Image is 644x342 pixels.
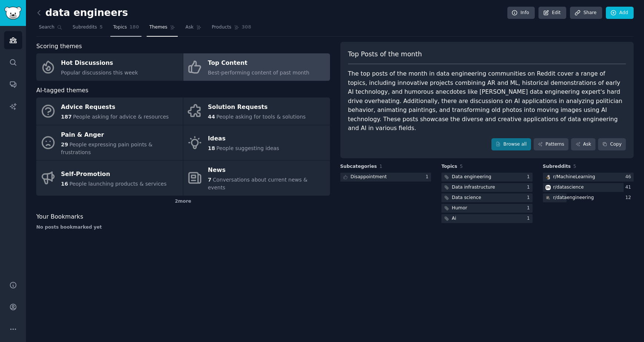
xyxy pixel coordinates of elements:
span: Best-performing content of past month [208,70,309,76]
span: 18 [208,145,215,151]
div: The top posts of the month in data engineering communities on Reddit cover a range of topics, inc... [348,69,626,133]
a: Advice Requests187People asking for advice & resources [36,97,183,125]
div: 41 [625,184,634,191]
span: Ask [186,24,194,31]
a: datasciencer/datascience41 [543,183,634,192]
a: Ideas18People suggesting ideas [183,125,330,160]
div: Solution Requests [208,102,306,113]
a: Humor1 [441,204,533,213]
a: Top ContentBest-performing content of past month [183,53,330,81]
span: 308 [242,24,251,31]
span: 1 [380,164,383,169]
a: Add [606,7,634,19]
div: Disappointment [351,174,387,180]
a: Data engineering1 [441,173,533,182]
a: Ask [183,21,204,37]
span: Subreddits [73,24,97,31]
span: 180 [130,24,139,31]
img: datascience [545,185,551,190]
div: 1 [527,184,533,191]
a: Search [36,21,65,37]
div: r/ datascience [553,184,584,191]
a: Ai1 [441,214,533,223]
div: 1 [527,205,533,212]
a: dataengineeringr/dataengineering12 [543,193,634,203]
a: Patterns [534,138,568,151]
img: MachineLearning [545,175,551,180]
a: Pain & Anger29People expressing pain points & frustrations [36,125,183,160]
a: Solution Requests44People asking for tools & solutions [183,97,330,125]
span: Top Posts of the month [348,50,422,59]
div: 46 [625,174,634,180]
span: Popular discussions this week [61,70,138,76]
span: Search [39,24,54,31]
a: Subreddits5 [70,21,105,37]
a: Disappointment1 [340,173,431,182]
a: Share [570,7,602,19]
button: Copy [598,138,626,151]
span: 44 [208,114,215,120]
div: 12 [625,195,634,201]
span: People launching products & services [69,181,166,187]
span: Products [212,24,231,31]
span: People asking for advice & resources [73,114,168,120]
a: MachineLearningr/MachineLearning46 [543,173,634,182]
span: People expressing pain points & frustrations [61,142,153,155]
span: Subcategories [340,163,377,170]
div: 1 [527,195,533,201]
span: Topics [113,24,127,31]
span: Topics [441,163,457,170]
div: Hot Discussions [61,57,138,69]
a: Self-Promotion16People launching products & services [36,160,183,196]
div: Data engineering [452,174,491,180]
div: Ideas [208,133,279,145]
a: Data science1 [441,193,533,203]
div: 1 [527,215,533,222]
div: Pain & Anger [61,129,179,141]
span: Scoring themes [36,42,82,51]
span: Your Bookmarks [36,212,83,222]
div: Humor [452,205,467,212]
a: News7Conversations about current news & events [183,160,330,196]
a: Ask [571,138,595,151]
span: AI-tagged themes [36,86,89,95]
div: News [208,165,326,176]
div: Data science [452,195,481,201]
a: Hot DiscussionsPopular discussions this week [36,53,183,81]
div: Data infrastructure [452,184,495,191]
div: Ai [452,215,456,222]
img: dataengineering [545,195,551,200]
a: Info [507,7,535,19]
div: 2 more [36,196,330,207]
div: Advice Requests [61,102,169,113]
a: Data infrastructure1 [441,183,533,192]
a: Edit [538,7,566,19]
div: Top Content [208,57,309,69]
span: 16 [61,181,68,187]
span: 7 [208,177,211,183]
a: Browse all [491,138,531,151]
span: 5 [460,164,463,169]
h2: data engineers [36,7,128,19]
span: 187 [61,114,72,120]
span: Conversations about current news & events [208,177,307,190]
img: GummySearch logo [4,7,21,20]
div: No posts bookmarked yet [36,224,330,231]
span: 5 [100,24,103,31]
a: Themes [147,21,178,37]
span: Themes [149,24,167,31]
a: Topics180 [110,21,141,37]
span: Subreddits [543,163,571,170]
div: r/ MachineLearning [553,174,595,180]
div: r/ dataengineering [553,195,594,201]
div: Self-Promotion [61,168,167,180]
a: Products308 [209,21,254,37]
div: 1 [527,174,533,180]
span: 29 [61,142,68,147]
span: 5 [573,164,576,169]
span: People suggesting ideas [216,145,279,151]
div: 1 [426,174,431,180]
span: People asking for tools & solutions [216,114,306,120]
